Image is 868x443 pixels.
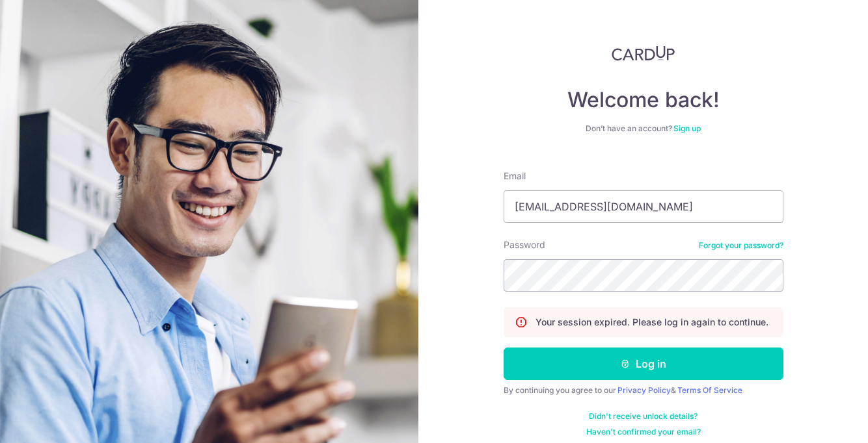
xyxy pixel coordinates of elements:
a: Didn't receive unlock details? [589,411,698,422]
input: Enter your Email [504,190,783,223]
div: Don’t have an account? [504,123,783,134]
label: Password [504,238,545,251]
button: Log in [504,348,783,380]
div: By continuing you agree to our & [504,385,783,396]
a: Forgot your password? [699,240,783,251]
a: Sign up [673,123,701,133]
p: Your session expired. Please log in again to continue. [536,316,768,329]
h4: Welcome back! [504,87,783,113]
a: Terms Of Service [677,385,742,395]
img: CardUp Logo [612,45,675,61]
label: Email [504,170,526,183]
a: Privacy Policy [617,385,671,395]
a: Haven't confirmed your email? [586,427,701,437]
